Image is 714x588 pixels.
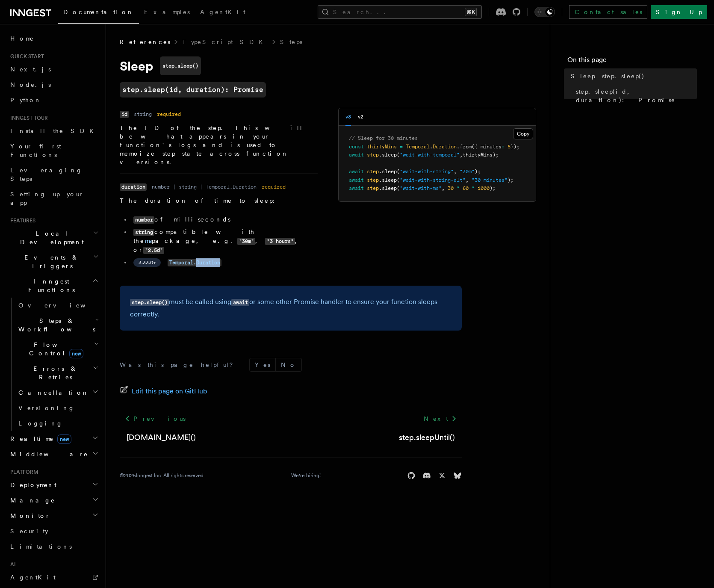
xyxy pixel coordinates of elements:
[7,115,48,121] span: Inngest tour
[120,38,170,46] span: References
[397,185,400,191] span: (
[10,528,48,535] span: Security
[400,144,403,150] span: =
[168,259,221,266] a: Temporal.Duration
[133,229,154,236] code: string
[18,405,75,411] span: Versioning
[7,139,100,163] a: Your first Functions
[7,186,100,210] a: Setting up your app
[157,111,181,118] dd: required
[120,82,266,98] a: step.sleep(id, duration): Promise
[397,152,400,158] span: (
[231,299,249,306] code: await
[571,72,645,80] span: Sleep step.sleep()
[576,87,697,104] span: step.sleep(id, duration): Promise
[280,38,302,46] a: Steps
[7,508,100,523] button: Monitor
[7,62,100,77] a: Next.js
[399,431,455,443] a: step.sleepUntil()
[130,299,169,306] code: step.sleep()
[419,411,462,426] a: Next
[572,84,697,108] a: step.sleep(id, duration): Promise
[397,177,400,183] span: (
[10,127,99,134] span: Install the SDK
[10,66,51,73] span: Next.js
[15,364,93,381] span: Errors & Retries
[510,144,519,150] span: });
[63,9,134,15] span: Documentation
[10,543,72,550] span: Limitations
[460,168,475,174] span: "30m"
[318,5,482,19] button: Search...⌘K
[7,92,100,108] a: Python
[465,8,477,16] kbd: ⌘K
[132,385,207,397] span: Edit this page on GitHub
[358,108,363,126] button: v2
[168,259,221,266] code: Temporal.Duration
[120,56,462,75] h1: Sleep
[130,296,451,320] p: must be called using or some other Promise handler to ensure your function sleeps correctly.
[15,313,100,337] button: Steps & Workflows
[507,144,510,150] span: 5
[475,168,481,174] span: );
[400,185,442,191] span: "wait-with-ms"
[349,168,364,174] span: await
[502,144,505,150] span: :
[120,472,205,479] div: © 2025 Inngest Inc. All rights reserved.
[237,238,255,245] code: "30m"
[15,388,89,397] span: Cancellation
[367,185,379,191] span: step
[144,9,190,15] span: Examples
[569,5,647,19] a: Contact sales
[400,177,466,183] span: "wait-with-string-alt"
[7,226,100,250] button: Local Development
[7,277,92,294] span: Inngest Functions
[291,472,321,479] a: We're hiring!
[7,123,100,139] a: Install the SDK
[472,177,507,183] span: "30 minutes"
[152,183,257,190] dd: number | string | Temporal.Duration
[345,108,351,126] button: v3
[200,9,245,15] span: AgentKit
[69,349,83,358] span: new
[7,496,55,505] span: Manage
[406,144,430,150] span: Temporal
[448,185,454,191] span: 30
[133,216,154,224] code: number
[7,298,100,431] div: Inngest Functions
[120,360,239,369] p: Was this page helpful?
[7,53,44,60] span: Quick start
[379,177,397,183] span: .sleep
[120,411,190,426] a: Previous
[507,177,513,183] span: );
[7,31,100,46] a: Home
[195,3,251,23] a: AgentKit
[460,152,463,158] span: ,
[7,274,100,298] button: Inngest Functions
[349,185,364,191] span: await
[7,217,35,224] span: Features
[7,481,56,489] span: Deployment
[15,385,100,400] button: Cancellation
[7,253,93,270] span: Events & Triggers
[7,450,88,458] span: Middleware
[349,152,364,158] span: await
[367,177,379,183] span: step
[7,163,100,186] a: Leveraging Steps
[265,238,295,245] code: "3 hours"
[10,97,41,103] span: Python
[143,247,164,254] code: "2.5d"
[478,185,490,191] span: 1000
[131,228,318,254] li: compatible with the package, e.g. , , or
[379,168,397,174] span: .sleep
[10,81,51,88] span: Node.js
[651,5,707,19] a: Sign Up
[400,168,454,174] span: "wait-with-string"
[262,183,286,190] dd: required
[127,431,196,443] a: [DOMAIN_NAME]()
[15,340,94,358] span: Flow Control
[15,316,95,334] span: Steps & Workflows
[18,302,106,309] span: Overview
[7,229,93,246] span: Local Development
[10,143,61,158] span: Your first Functions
